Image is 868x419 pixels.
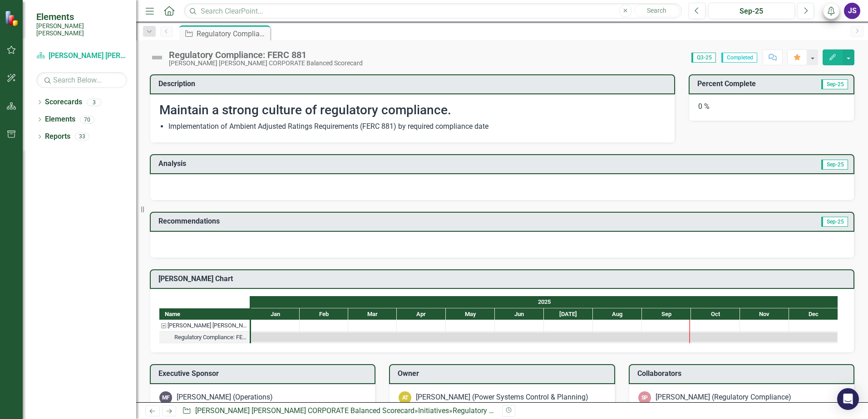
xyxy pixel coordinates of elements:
span: Elements [36,11,127,22]
div: » » [182,406,495,416]
div: 0 % [689,94,855,122]
div: [PERSON_NAME] [PERSON_NAME] CORPORATE Balanced Scorecard [169,60,363,67]
div: [PERSON_NAME] (Power Systems Control & Planning) [416,392,588,403]
h3: Description [158,80,670,88]
div: Oct [691,308,740,320]
h3: Percent Complete [697,80,800,88]
div: Jun [495,308,544,320]
a: Reports [45,132,70,142]
div: SP [638,391,651,404]
input: Search Below... [36,72,127,88]
div: MF [159,391,172,404]
div: 2025 [251,296,838,308]
a: Elements [45,114,75,125]
a: [PERSON_NAME] [PERSON_NAME] CORPORATE Balanced Scorecard [36,51,127,61]
span: Sep-25 [821,160,848,170]
div: Name [159,308,250,320]
div: Task: Santee Cooper CORPORATE Balanced Scorecard Start date: 2025-01-01 End date: 2025-01-02 [159,320,250,331]
div: Mar [348,308,397,320]
a: Initiatives [418,406,449,415]
div: 70 [80,116,94,123]
div: Regulatory Compliance: FERC 881 [169,50,363,60]
h3: Collaborators [637,370,849,378]
span: Q3-25 [691,53,716,63]
div: Task: Start date: 2025-01-01 End date: 2025-12-31 [252,332,837,342]
div: Jul [544,308,593,320]
div: Sep-25 [711,6,792,17]
img: Not Defined [150,50,164,65]
div: May [446,308,495,320]
div: Regulatory Compliance: FERC 881 [159,331,250,343]
h3: Executive Sponsor [158,370,370,378]
h2: Maintain a strong culture of regulatory compliance. [159,103,666,117]
div: 3 [87,98,101,106]
div: Nov [740,308,789,320]
div: Task: Start date: 2025-01-01 End date: 2025-12-31 [159,331,250,343]
div: Sep [642,308,691,320]
h3: [PERSON_NAME] Chart [158,275,849,283]
div: Jan [251,308,300,320]
div: AT [399,391,411,404]
div: Regulatory Compliance: FERC 881 [174,331,247,343]
a: [PERSON_NAME] [PERSON_NAME] CORPORATE Balanced Scorecard [195,406,414,415]
button: Sep-25 [708,3,795,19]
div: Dec [789,308,838,320]
div: Regulatory Compliance: FERC 881 [197,28,268,39]
span: Search [647,7,666,14]
img: ClearPoint Strategy [5,10,20,26]
div: [PERSON_NAME] (Regulatory Compliance) [656,392,791,403]
h3: Analysis [158,160,504,168]
span: Sep-25 [821,79,848,89]
div: [PERSON_NAME] [PERSON_NAME] CORPORATE Balanced Scorecard [168,320,247,331]
div: 33 [75,133,89,141]
span: Sep-25 [821,217,848,227]
div: Feb [300,308,348,320]
h3: Owner [398,370,609,378]
div: [PERSON_NAME] (Operations) [177,392,273,403]
div: Aug [593,308,642,320]
div: Regulatory Compliance: FERC 881 [453,406,562,415]
div: Apr [397,308,446,320]
div: Santee Cooper CORPORATE Balanced Scorecard [159,320,250,331]
span: Completed [721,53,757,63]
button: JS [844,3,860,19]
button: Search [634,5,680,17]
li: Implementation of Ambient Adjusted Ratings Requirements (FERC 881) by required compliance date [168,122,666,132]
div: Open Intercom Messenger [837,388,859,410]
h3: Recommendations [158,217,634,225]
a: Scorecards [45,97,82,107]
small: [PERSON_NAME] [PERSON_NAME] [36,22,127,37]
input: Search ClearPoint... [184,3,682,19]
